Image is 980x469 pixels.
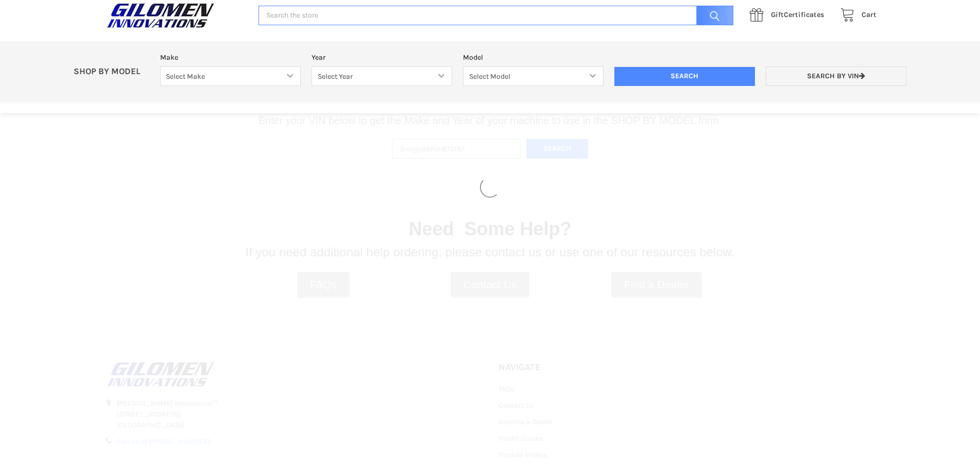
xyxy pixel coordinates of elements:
input: Search [691,6,733,26]
a: GILOMEN INNOVATIONS [104,3,248,28]
a: Cart [835,9,876,22]
label: Year [312,52,452,63]
p: SHOP BY MODEL [68,66,155,77]
a: GiftCertificates [744,9,835,22]
input: Search the store [259,6,733,26]
input: Search [614,67,755,86]
a: Search by VIN [766,66,906,86]
label: Make [160,52,301,63]
label: Model [463,52,604,63]
span: Cart [862,10,876,19]
span: Gift [771,10,784,19]
img: GILOMEN INNOVATIONS [104,3,217,28]
span: Certificates [771,10,824,19]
